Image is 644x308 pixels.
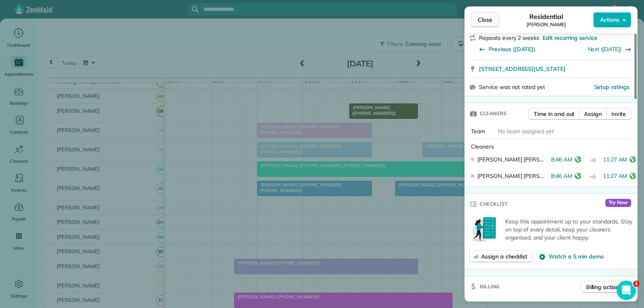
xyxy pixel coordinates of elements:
button: Close [471,12,499,27]
span: Cleaners [471,143,494,150]
a: Next ([DATE]) [588,45,622,53]
button: Previous ([DATE]) [479,45,535,53]
span: Watch a 5 min demo [549,252,603,260]
span: [PERSON_NAME] [PERSON_NAME] [477,172,548,180]
button: Setup ratings [594,83,630,91]
span: 11:27 AM [603,155,627,165]
span: Setup ratings [594,83,630,91]
span: Previous ([DATE]) [489,45,535,53]
iframe: Intercom live chat [617,281,636,300]
span: Time in and out [534,110,574,118]
button: Time in and out [528,108,580,120]
span: Repeats every 2 weeks [479,34,539,41]
span: Service [474,301,493,308]
span: No team assigned yet [498,128,554,135]
span: Try Now [605,199,631,207]
span: Service was not rated yet [479,83,545,91]
span: Billing actions [586,283,622,291]
span: 1 [633,281,640,287]
span: 8:46 AM [551,172,572,182]
a: [STREET_ADDRESS][US_STATE] [479,65,633,73]
button: Next ([DATE]) [588,45,632,53]
span: Team [471,128,485,135]
span: Residential [529,12,563,21]
span: [PERSON_NAME] [PERSON_NAME] [477,155,548,163]
span: Invite [611,110,626,118]
span: Edit recurring service [543,34,597,42]
span: Actions [600,16,619,24]
span: Checklist [480,200,508,208]
button: Invite [606,108,631,120]
span: [PERSON_NAME] [526,21,566,28]
span: [STREET_ADDRESS][US_STATE] [479,65,566,73]
span: Assign a checklist [481,252,527,260]
span: 11:27 AM [603,172,627,182]
button: Assign [579,108,607,120]
span: Assign [584,110,602,118]
p: Keep this appointment up to your standards. Stay on top of every detail, keep your cleaners organ... [505,217,633,242]
button: Assign a checklist [469,250,533,263]
span: Billing [480,283,500,291]
span: 8:46 AM [551,155,572,165]
span: Cleaners [480,110,507,118]
span: Close [478,16,492,24]
button: Watch a 5 min demo [539,252,603,260]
